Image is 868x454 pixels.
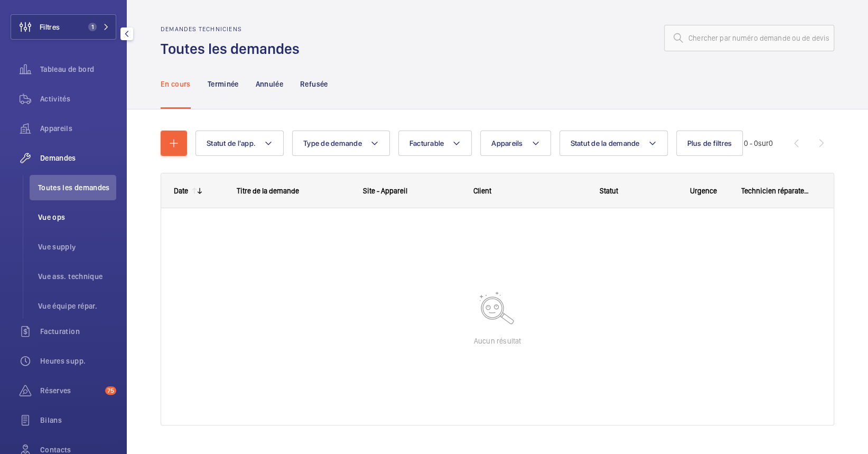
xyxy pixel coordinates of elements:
h1: Toutes les demandes [161,39,306,59]
span: Client [473,187,491,195]
button: Filtres1 [11,14,116,40]
span: Statut de l'app. [207,139,256,147]
span: Vue ops [38,212,116,223]
p: Annulée [256,79,283,89]
span: Tableau de bord [40,64,116,75]
p: En cours [161,79,191,89]
span: Statut [600,187,618,195]
span: Facturable [409,139,444,147]
span: 1 [88,23,97,31]
span: Type de demande [303,139,362,147]
span: Site - Appareil [363,187,407,195]
span: Facturation [40,326,116,337]
span: Urgence [690,187,717,195]
span: Vue supply [38,242,116,252]
div: Date [174,187,188,195]
span: Statut de la demande [571,139,640,147]
button: Plus de filtres [676,131,743,156]
span: Vue équipe répar. [38,301,116,311]
button: Appareils [480,131,550,156]
span: Technicien réparateur [741,187,810,195]
p: Refusée [300,79,328,89]
span: Toutes les demandes [38,182,116,193]
h2: Demandes techniciens [161,25,306,33]
span: Réserves [40,385,101,396]
button: Type de demande [292,131,390,156]
span: Filtres [40,22,60,32]
span: Appareils [40,123,116,134]
button: Statut de la demande [559,131,668,156]
span: sur [758,139,769,147]
p: Terminée [208,79,239,89]
span: Appareils [491,139,522,147]
span: 75 [105,386,116,395]
span: Bilans [40,415,116,425]
span: Plus de filtres [687,139,732,147]
span: Vue ass. technique [38,271,116,282]
span: 0 - 0 0 [744,140,773,147]
span: Activités [40,94,116,104]
button: Facturable [398,131,472,156]
span: Demandes [40,153,116,163]
input: Chercher par numéro demande ou de devis [664,25,834,51]
span: Heures supp. [40,356,116,366]
span: Titre de la demande [237,187,299,195]
button: Statut de l'app. [195,131,284,156]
